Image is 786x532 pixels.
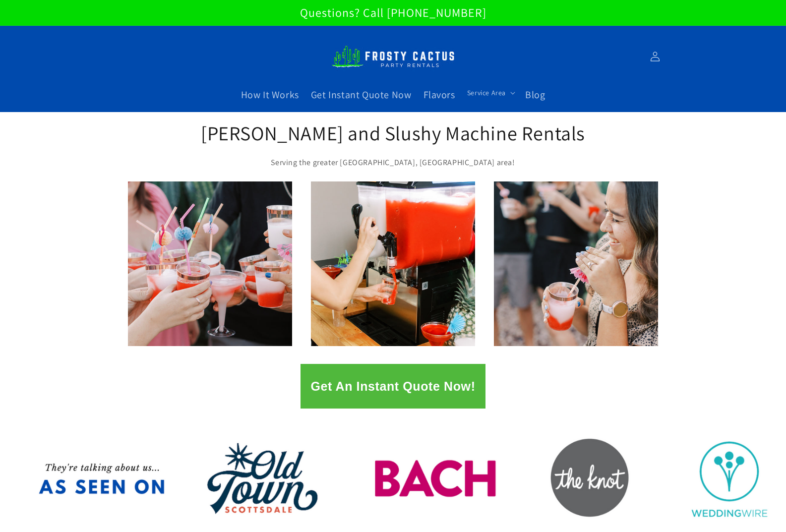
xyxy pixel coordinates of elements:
span: Service Area [467,88,506,97]
a: Flavors [418,82,461,107]
img: Frosty Cactus Margarita machine rentals Slushy machine rentals dirt soda dirty slushies [331,40,455,73]
button: Get An Instant Quote Now! [301,364,485,409]
span: How It Works [241,88,299,101]
p: Serving the greater [GEOGRAPHIC_DATA], [GEOGRAPHIC_DATA] area! [200,156,587,170]
span: Get Instant Quote Now [311,88,412,101]
span: Blog [525,88,545,101]
span: Flavors [423,88,455,101]
h2: [PERSON_NAME] and Slushy Machine Rentals [200,120,587,146]
a: Blog [519,82,551,107]
summary: Service Area [461,82,519,103]
a: Get Instant Quote Now [305,82,418,107]
a: How It Works [235,82,305,107]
